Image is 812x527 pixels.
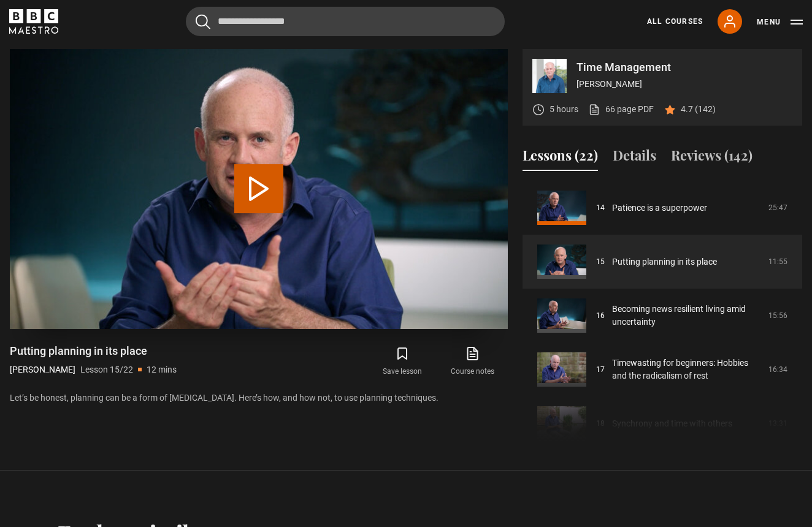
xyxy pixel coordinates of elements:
[196,14,210,29] button: Submit the search query
[80,363,133,376] p: Lesson 15/22
[647,16,703,27] a: All Courses
[367,344,437,379] button: Save lesson
[10,363,75,376] p: [PERSON_NAME]
[186,7,505,36] input: Search
[10,344,177,358] h1: Putting planning in its place
[612,357,761,382] a: Timewasting for beginners: Hobbies and the radicalism of rest
[10,49,508,329] video-js: Video Player
[612,256,717,268] a: Putting planning in its place
[576,78,792,91] p: [PERSON_NAME]
[613,145,656,171] button: Details
[671,145,753,171] button: Reviews (142)
[612,202,707,214] a: Patience is a superpower
[576,62,792,73] p: Time Management
[147,363,177,376] p: 12 mins
[550,103,578,116] p: 5 hours
[234,164,283,213] button: Play Lesson Putting planning in its place
[757,16,803,28] button: Toggle navigation
[9,9,58,34] svg: BBC Maestro
[523,145,598,171] button: Lessons (22)
[681,103,716,116] p: 4.7 (142)
[10,392,508,404] p: Let’s be honest, planning can be a form of [MEDICAL_DATA]. Here’s how, and how not, to use planni...
[588,103,654,116] a: 66 page PDF
[612,303,761,328] a: Becoming news resilient living amid uncertainty
[438,344,508,379] a: Course notes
